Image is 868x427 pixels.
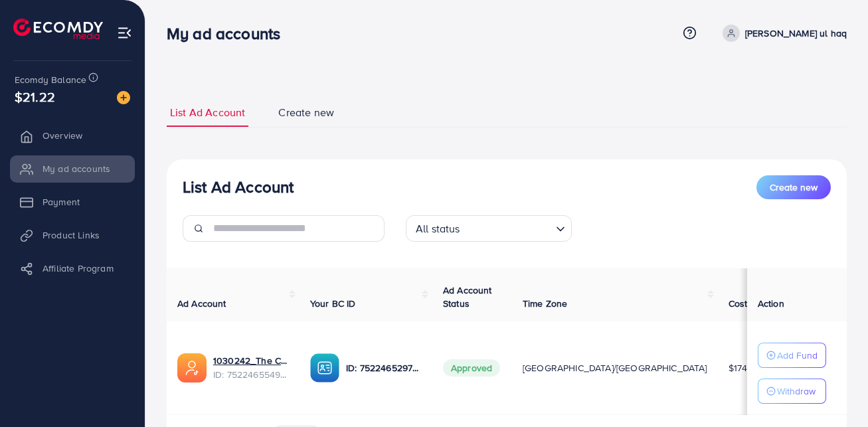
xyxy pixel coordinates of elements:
[310,353,339,383] img: ic-ba-acc.ded83a64.svg
[15,87,55,106] span: $21.22
[310,297,356,310] span: Your BC ID
[213,354,289,367] a: 1030242_The Clothing Bazar_1751460503875
[770,181,818,194] span: Create new
[777,383,816,399] p: Withdraw
[177,297,226,310] span: Ad Account
[717,25,847,42] a: [PERSON_NAME] ul haq
[729,361,760,375] span: $174.26
[13,19,103,39] img: logo
[756,175,831,199] button: Create new
[346,360,422,376] p: ID: 7522465297945837585
[523,361,707,375] span: [GEOGRAPHIC_DATA]/[GEOGRAPHIC_DATA]
[729,297,748,310] span: Cost
[170,105,245,120] span: List Ad Account
[758,379,826,404] button: Withdraw
[464,216,551,238] input: Search for option
[15,73,86,86] span: Ecomdy Balance
[777,347,818,363] p: Add Fund
[523,297,567,310] span: Time Zone
[406,215,572,242] div: Search for option
[117,25,132,41] img: menu
[177,353,207,383] img: ic-ads-acc.e4c84228.svg
[443,359,500,377] span: Approved
[758,297,784,310] span: Action
[278,105,334,120] span: Create new
[213,368,289,381] span: ID: 7522465549293649921
[183,177,294,197] h3: List Ad Account
[443,284,492,310] span: Ad Account Status
[213,354,289,381] div: <span class='underline'>1030242_The Clothing Bazar_1751460503875</span></br>7522465549293649921
[745,25,847,41] p: [PERSON_NAME] ul haq
[117,91,130,104] img: image
[758,343,826,368] button: Add Fund
[413,219,463,238] span: All status
[167,24,291,43] h3: My ad accounts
